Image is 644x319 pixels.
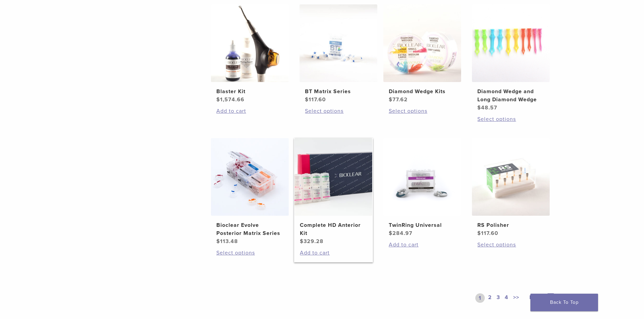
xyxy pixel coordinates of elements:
a: Select options for “Diamond Wedge and Long Diamond Wedge” [477,115,544,123]
a: TwinRing UniversalTwinRing Universal $284.97 [383,138,462,237]
span: $ [300,238,304,245]
img: Diamond Wedge and Long Diamond Wedge [472,4,550,82]
a: Add to cart: “TwinRing Universal” [389,241,456,249]
bdi: 77.62 [389,96,408,103]
a: Bioclear Evolve Posterior Matrix SeriesBioclear Evolve Posterior Matrix Series $113.48 [211,138,289,245]
span: $ [389,230,392,237]
h2: BT Matrix Series [305,87,372,96]
a: Diamond Wedge KitsDiamond Wedge Kits $77.62 [383,4,462,104]
a: Diamond Wedge and Long Diamond WedgeDiamond Wedge and Long Diamond Wedge $48.57 [472,4,550,112]
a: Complete HD Anterior KitComplete HD Anterior Kit $329.28 [294,138,373,245]
span: $ [477,104,481,111]
a: Blaster KitBlaster Kit $1,574.66 [211,4,289,104]
a: 1 [475,293,485,303]
a: BT Matrix SeriesBT Matrix Series $117.60 [299,4,378,104]
h2: RS Polisher [477,221,544,229]
span: Next [529,294,542,301]
a: RS PolisherRS Polisher $117.60 [472,138,550,237]
img: RS Polisher [472,138,550,216]
bdi: 284.97 [389,230,412,237]
a: 4 [503,293,510,303]
bdi: 117.60 [477,230,498,237]
a: Select options for “Diamond Wedge Kits” [389,107,456,115]
a: Select options for “RS Polisher” [477,241,544,249]
h2: Complete HD Anterior Kit [300,221,367,237]
img: Diamond Wedge Kits [383,4,461,82]
h2: Bioclear Evolve Posterior Matrix Series [216,221,283,237]
h2: Diamond Wedge and Long Diamond Wedge [477,87,544,104]
a: Back To Top [530,294,598,311]
bdi: 1,574.66 [216,96,244,103]
span: $ [216,238,220,245]
a: >> [512,293,521,303]
bdi: 329.28 [300,238,324,245]
img: Bioclear Evolve Posterior Matrix Series [211,138,289,216]
h2: Diamond Wedge Kits [389,87,456,96]
a: Add to cart: “Complete HD Anterior Kit” [300,249,367,257]
a: Add to cart: “Blaster Kit” [216,107,283,115]
a: 2 [487,293,493,303]
bdi: 48.57 [477,104,497,111]
h2: Blaster Kit [216,87,283,96]
a: Select options for “Bioclear Evolve Posterior Matrix Series” [216,249,283,257]
img: BT Matrix Series [300,4,377,82]
bdi: 113.48 [216,238,238,245]
span: $ [216,96,220,103]
bdi: 117.60 [305,96,326,103]
h2: TwinRing Universal [389,221,456,229]
img: Complete HD Anterior Kit [294,138,372,216]
img: Blaster Kit [211,4,289,82]
span: $ [305,96,309,103]
img: TwinRing Universal [383,138,461,216]
span: $ [477,230,481,237]
span: $ [389,96,392,103]
a: Select options for “BT Matrix Series” [305,107,372,115]
a: 3 [495,293,501,303]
